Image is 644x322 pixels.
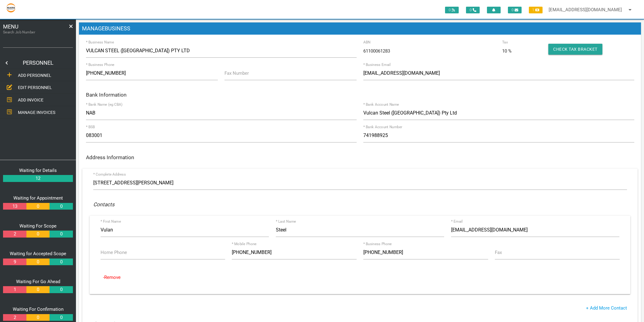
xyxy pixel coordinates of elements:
[19,168,57,173] a: Waiting for Details
[363,124,402,130] label: * Bank Account Number
[26,314,50,321] a: 0
[502,48,512,55] span: 10 %
[224,70,249,77] label: Fax Number
[445,7,459,13] span: 0
[101,219,121,224] label: * First Name
[26,203,50,210] a: 0
[50,314,73,321] a: 0
[19,223,57,229] a: Waiting For Scope
[502,39,508,45] label: Tax
[3,203,26,210] a: 13
[26,286,50,293] a: 0
[13,195,63,201] a: Waiting for Appointment
[82,26,130,32] span: MANAGE BUSINESS
[548,44,602,55] button: Check Tax Bracket
[86,102,122,107] label: * Bank Name (eg:CBA)
[529,7,543,13] span: 1
[3,259,26,265] a: 9
[50,203,73,210] a: 0
[3,231,26,238] a: 2
[232,241,257,247] label: * Mobile Phone
[50,286,73,293] a: 0
[86,39,114,45] label: * Business Name
[86,92,634,98] h6: Bank Information
[18,98,43,102] span: ADD INVOICE
[86,155,634,160] h6: Address Information
[466,7,480,13] span: 0
[50,259,73,265] a: 0
[18,73,51,78] span: ADD PERSONNEL
[101,249,127,256] label: Home Phone
[6,3,16,13] img: s3file
[18,85,52,90] span: EDIT PERSONNEL
[3,22,19,31] span: MENU
[16,279,60,284] a: Waiting For Go Ahead
[586,305,627,312] a: + Add More Contact
[3,29,59,35] label: Search Job Number
[451,219,463,224] label: * Email
[18,110,55,115] span: MANAGE INVOICES
[363,39,371,45] label: ABN
[3,314,26,321] a: 2
[3,175,73,182] a: 12
[363,102,399,107] label: * Bank Account Name
[50,231,73,238] a: 0
[93,172,126,177] label: * Complete Address
[495,249,502,256] label: Fax
[508,7,522,13] span: 0
[26,259,50,265] a: 0
[3,286,26,293] a: 1
[363,62,391,67] label: * Business Email
[276,219,296,224] label: * Last Name
[363,48,390,55] span: 61100061283
[13,307,63,312] a: Waiting For Confirmation
[26,231,50,238] a: 0
[86,62,115,67] label: * Business Phone
[86,124,95,130] label: * BSB
[103,275,121,280] a: -Remove
[12,57,64,69] a: PERSONNEL
[10,251,66,256] a: Waiting for Accepted Scope
[93,201,115,207] i: Contacts
[363,241,392,247] label: * Business Phone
